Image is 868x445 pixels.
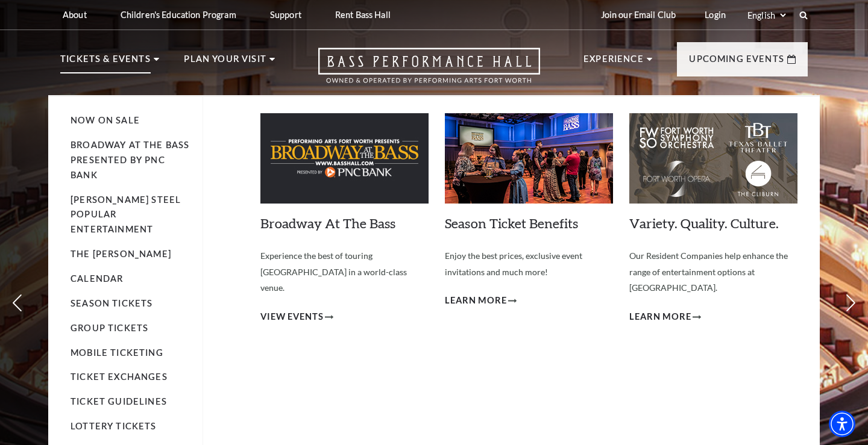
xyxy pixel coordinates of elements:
[629,248,797,296] p: Our Resident Companies help enhance the range of entertainment options at [GEOGRAPHIC_DATA].
[629,310,701,325] a: Learn More Variety. Quality. Culture.
[445,293,517,308] a: Learn More Season Ticket Benefits
[71,347,163,358] a: Mobile Ticketing
[260,113,429,204] img: batb-meganav-279x150.jpg
[689,52,784,73] p: Upcoming Events
[71,396,167,406] a: Ticket Guidelines
[260,310,333,325] a: View Events
[583,52,644,73] p: Experience
[445,293,507,308] span: Learn More
[445,215,578,231] a: Season Ticket Benefits
[275,48,583,95] a: Open this option
[260,248,429,296] p: Experience the best of touring [GEOGRAPHIC_DATA] in a world-class venue.
[260,215,395,231] a: Broadway At The Bass
[71,115,140,125] a: Now On Sale
[270,10,301,20] p: Support
[60,52,151,73] p: Tickets & Events
[629,113,797,204] img: 11121_resco_mega-nav-individual-block_279x150.jpg
[71,298,153,308] a: Season Tickets
[71,372,168,382] a: Ticket Exchanges
[184,52,266,73] p: Plan Your Visit
[71,273,123,284] a: Calendar
[71,421,157,431] a: Lottery Tickets
[629,310,691,325] span: Learn More
[629,215,779,231] a: Variety. Quality. Culture.
[745,10,788,21] select: Select:
[445,248,613,280] p: Enjoy the best prices, exclusive event invitations and much more!
[335,10,391,20] p: Rent Bass Hall
[445,113,613,204] img: benefits_mega-nav_279x150.jpg
[829,411,855,437] div: Accessibility Menu
[121,10,236,20] p: Children's Education Program
[260,310,324,325] span: View Events
[63,10,87,20] p: About
[71,323,148,333] a: Group Tickets
[71,249,171,259] a: The [PERSON_NAME]
[71,140,189,180] a: Broadway At The Bass presented by PNC Bank
[71,194,181,235] a: [PERSON_NAME] Steel Popular Entertainment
